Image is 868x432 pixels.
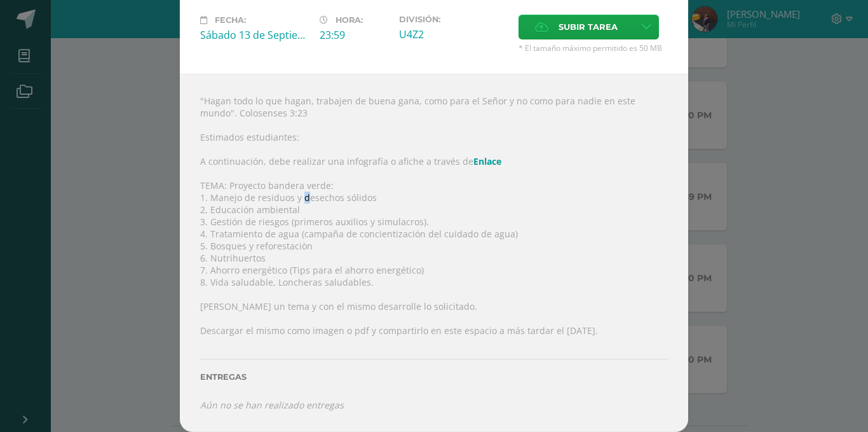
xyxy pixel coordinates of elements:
[180,74,688,432] div: "Hagan todo lo que hagan, trabajen de buena gana, como para el Señor y no como para nadie en este...
[320,28,389,42] div: 23:59
[336,15,363,25] span: Hora:
[399,27,508,41] div: U4Z2
[519,43,668,53] span: * El tamaño máximo permitido es 50 MB
[200,372,668,382] label: Entregas
[559,15,618,39] span: Subir tarea
[200,399,344,411] i: Aún no se han realizado entregas
[215,15,246,25] span: Fecha:
[399,15,508,24] label: División:
[200,28,309,42] div: Sábado 13 de Septiembre
[473,155,501,167] a: Enlace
